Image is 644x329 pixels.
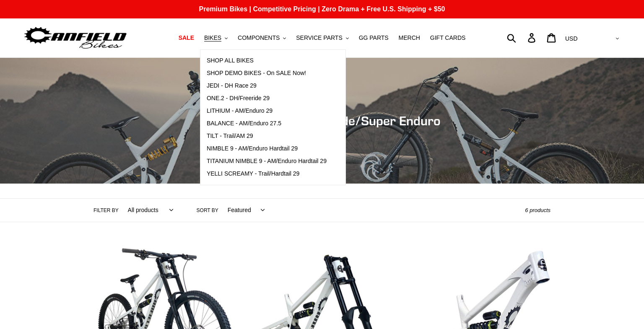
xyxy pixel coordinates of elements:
span: LITHIUM - AM/Enduro 29 [207,107,273,114]
span: ONE.2 - DH/Freeride 29 [207,95,270,102]
span: BIKES [204,34,221,41]
span: 6 products [525,207,551,213]
button: BIKES [200,32,232,44]
input: Search [512,28,533,47]
span: BALANCE - AM/Enduro 27.5 [207,120,281,127]
span: GIFT CARDS [430,34,466,41]
a: BALANCE - AM/Enduro 27.5 [200,117,333,130]
a: JEDI - DH Race 29 [200,80,333,92]
a: GG PARTS [355,32,393,44]
a: NIMBLE 9 - AM/Enduro Hardtail 29 [200,142,333,155]
span: MERCH [399,34,420,41]
a: GIFT CARDS [426,32,470,44]
span: SHOP ALL BIKES [207,57,254,64]
img: Canfield Bikes [23,25,128,51]
span: SERVICE PARTS [296,34,342,41]
span: TILT - Trail/AM 29 [207,132,253,140]
span: TITANIUM NIMBLE 9 - AM/Enduro Hardtail 29 [207,158,327,165]
span: GG PARTS [359,34,389,41]
a: YELLI SCREAMY - Trail/Hardtail 29 [200,168,333,180]
button: SERVICE PARTS [292,32,353,44]
span: COMPONENTS [238,34,280,41]
span: SALE [179,34,194,41]
label: Filter by [93,207,119,214]
button: COMPONENTS [234,32,290,44]
a: SHOP ALL BIKES [200,54,333,67]
span: JEDI - DH Race 29 [207,82,257,89]
a: TITANIUM NIMBLE 9 - AM/Enduro Hardtail 29 [200,155,333,168]
a: SALE [174,32,198,44]
a: TILT - Trail/AM 29 [200,130,333,142]
span: NIMBLE 9 - AM/Enduro Hardtail 29 [207,145,298,152]
label: Sort by [197,207,218,214]
span: SHOP DEMO BIKES - On SALE Now! [207,70,306,77]
a: LITHIUM - AM/Enduro 29 [200,105,333,117]
span: YELLI SCREAMY - Trail/Hardtail 29 [207,170,300,177]
a: ONE.2 - DH/Freeride 29 [200,92,333,105]
a: SHOP DEMO BIKES - On SALE Now! [200,67,333,80]
a: MERCH [395,32,424,44]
